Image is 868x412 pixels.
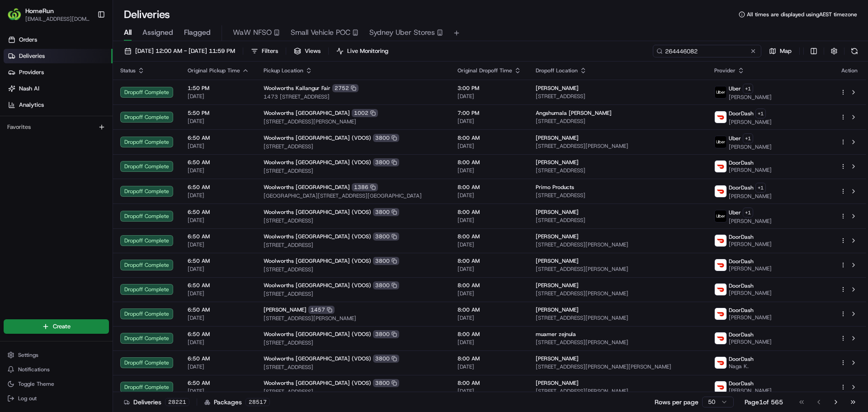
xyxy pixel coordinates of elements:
span: [EMAIL_ADDRESS][DOMAIN_NAME] [25,15,90,23]
span: 8:00 AM [458,233,521,240]
span: DoorDash [729,110,754,117]
span: [PERSON_NAME] [729,289,772,297]
div: 3800 [373,134,399,142]
span: [STREET_ADDRESS] [264,364,443,371]
span: [PERSON_NAME] [729,193,772,200]
span: [STREET_ADDRESS] [536,167,700,174]
span: Status [120,67,136,74]
span: Woolworths [GEOGRAPHIC_DATA] [264,184,350,191]
span: [STREET_ADDRESS][PERSON_NAME] [264,315,443,322]
span: [STREET_ADDRESS] [536,217,700,224]
img: doordash_logo_v2.png [715,332,726,344]
span: [PERSON_NAME] [729,166,772,174]
span: Woolworths [GEOGRAPHIC_DATA] (VDOS) [264,257,371,265]
span: Uber [729,85,741,92]
span: [DATE] [458,192,521,199]
a: 📗Knowledge Base [5,128,73,144]
input: Type to search [653,45,761,57]
span: [DATE] [188,339,249,346]
span: Woolworths [GEOGRAPHIC_DATA] (VDOS) [264,355,371,362]
img: doordash_logo_v2.png [715,185,726,197]
p: Welcome 👋 [9,36,165,51]
span: 8:00 AM [458,282,521,289]
span: Dropoff Location [536,67,578,74]
span: [DATE] [458,314,521,322]
span: 8:00 AM [458,184,521,191]
span: Live Monitoring [347,47,388,55]
span: All times are displayed using AEST timezone [747,11,857,18]
span: Toggle Theme [18,380,54,388]
span: Orders [19,36,37,44]
span: [PERSON_NAME] [536,85,579,92]
img: uber-new-logo.jpeg [715,136,726,148]
span: [DATE] [188,241,249,248]
img: Nash [9,9,27,27]
img: doordash_logo_v2.png [715,284,726,295]
span: Woolworths [GEOGRAPHIC_DATA] (VDOS) [264,331,371,338]
img: doordash_logo_v2.png [715,111,726,123]
span: Providers [19,68,44,76]
span: [DATE] [458,241,521,248]
span: 6:50 AM [188,184,249,191]
button: Views [290,45,325,57]
div: 3800 [373,208,399,216]
span: [STREET_ADDRESS] [264,388,443,395]
button: Map [765,45,796,57]
div: 1002 [352,109,378,117]
span: [DATE] [458,93,521,100]
span: [DATE] [188,93,249,100]
span: Naga K. [729,363,754,370]
span: [STREET_ADDRESS] [264,167,443,175]
span: 6:50 AM [188,233,249,240]
span: [DATE] [188,265,249,273]
div: 2752 [332,84,359,92]
span: [STREET_ADDRESS] [536,192,700,199]
div: 1457 [308,306,335,314]
span: DoorDash [729,331,754,338]
span: Woolworths Kallangur Fair [264,85,330,92]
span: All [124,27,132,38]
span: [PERSON_NAME] [729,338,772,346]
button: Log out [4,392,109,405]
span: [PERSON_NAME] [729,118,772,126]
span: Pylon [90,153,109,160]
span: [STREET_ADDRESS][PERSON_NAME][PERSON_NAME] [536,363,700,370]
span: HomeRun [25,6,54,15]
span: [STREET_ADDRESS] [264,266,443,273]
span: [PERSON_NAME] [536,355,579,362]
span: WaW NFSO [233,27,272,38]
span: Analytics [19,101,44,109]
span: [PERSON_NAME] [536,233,579,240]
a: Nash AI [4,81,113,96]
div: Packages [204,398,270,407]
span: [STREET_ADDRESS][PERSON_NAME] [536,142,700,150]
span: [DATE] [458,388,521,395]
span: 6:50 AM [188,257,249,265]
span: [DATE] [458,167,521,174]
img: doordash_logo_v2.png [715,161,726,172]
div: 3800 [373,379,399,387]
span: Create [53,322,71,331]
span: [STREET_ADDRESS] [264,339,443,346]
span: Angshumala [PERSON_NAME] [536,109,612,117]
span: 8:00 AM [458,134,521,142]
span: [DATE] [188,142,249,150]
span: Assigned [142,27,173,38]
span: 8:00 AM [458,159,521,166]
span: 6:50 AM [188,282,249,289]
button: Toggle Theme [4,378,109,390]
span: Woolworths [GEOGRAPHIC_DATA] (VDOS) [264,134,371,142]
div: 3800 [373,257,399,265]
span: 6:50 AM [188,331,249,338]
span: [PERSON_NAME] [536,159,579,166]
span: 6:50 AM [188,208,249,216]
img: doordash_logo_v2.png [715,259,726,271]
div: 3800 [373,281,399,289]
span: Filters [262,47,278,55]
span: 8:00 AM [458,379,521,387]
button: Start new chat [154,89,165,100]
span: 8:00 AM [458,257,521,265]
span: [STREET_ADDRESS][PERSON_NAME] [536,388,700,395]
button: +1 [743,208,753,218]
div: 3800 [373,158,399,166]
